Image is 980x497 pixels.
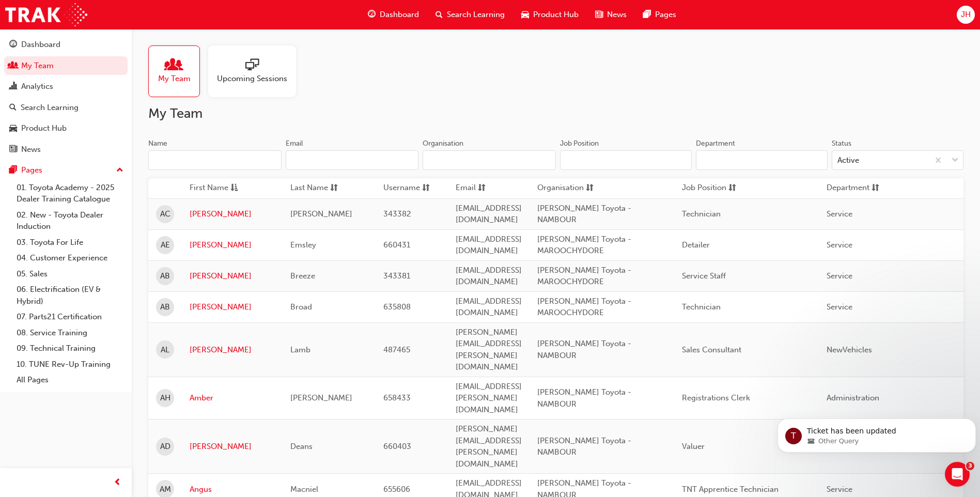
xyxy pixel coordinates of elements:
[160,484,171,495] span: AM
[827,240,852,250] span: Service
[148,138,167,149] div: Name
[696,150,828,170] input: Department
[435,8,443,21] span: search-icon
[4,161,128,180] button: Pages
[427,4,513,25] a: search-iconSearch Learning
[447,9,505,21] span: Search Learning
[290,182,347,195] button: Last Namesorting-icon
[190,344,275,356] a: [PERSON_NAME]
[160,270,170,282] span: AB
[12,282,128,309] a: 06. Electrification (EV & Hybrid)
[330,182,338,195] span: sorting-icon
[456,328,522,372] span: [PERSON_NAME][EMAIL_ADDRESS][PERSON_NAME][DOMAIN_NAME]
[9,61,17,71] span: people-icon
[682,209,721,219] span: Technician
[383,182,440,195] button: Usernamesorting-icon
[12,356,128,372] a: 10. TUNE Rev-Up Training
[560,138,599,149] div: Job Position
[478,182,486,195] span: sorting-icon
[9,124,17,133] span: car-icon
[682,345,741,354] span: Sales Consultant
[12,180,128,207] a: 01. Toyota Academy - 2025 Dealer Training Catalogue
[21,81,53,92] div: Analytics
[456,266,522,287] span: [EMAIL_ADDRESS][DOMAIN_NAME]
[521,8,529,21] span: car-icon
[537,297,631,318] span: [PERSON_NAME] Toyota - MAROOCHYDORE
[21,164,42,176] div: Pages
[9,82,17,91] span: chart-icon
[682,271,726,281] span: Service Staff
[9,103,17,113] span: search-icon
[190,441,275,453] a: [PERSON_NAME]
[12,266,128,282] a: 05. Sales
[827,485,852,494] span: Service
[682,182,739,195] button: Job Positionsorting-icon
[682,182,726,195] span: Job Position
[158,73,191,85] span: My Team
[12,207,128,235] a: 02. New - Toyota Dealer Induction
[655,9,676,21] span: Pages
[12,325,128,341] a: 08. Service Training
[383,302,411,312] span: 635808
[586,182,594,195] span: sorting-icon
[728,182,736,195] span: sorting-icon
[21,39,60,51] div: Dashboard
[682,442,705,451] span: Valuer
[290,302,312,312] span: Broad
[827,209,852,219] span: Service
[456,204,522,225] span: [EMAIL_ADDRESS][DOMAIN_NAME]
[607,9,627,21] span: News
[383,393,411,402] span: 658433
[190,270,275,282] a: [PERSON_NAME]
[160,392,170,404] span: AH
[383,209,411,219] span: 343382
[148,105,963,122] h2: My Team
[456,297,522,318] span: [EMAIL_ADDRESS][DOMAIN_NAME]
[9,145,17,154] span: news-icon
[286,150,419,170] input: Email
[190,484,275,495] a: Angus
[290,442,313,451] span: Deans
[290,485,318,494] span: Macniel
[360,4,427,25] a: guage-iconDashboard
[9,40,17,50] span: guage-icon
[380,9,419,21] span: Dashboard
[4,56,128,75] a: My Team
[290,393,352,402] span: [PERSON_NAME]
[537,235,631,256] span: [PERSON_NAME] Toyota - MAROOCHYDORE
[832,138,851,149] div: Status
[422,182,430,195] span: sorting-icon
[290,345,310,354] span: Lamb
[208,45,304,97] a: Upcoming Sessions
[116,164,123,177] span: up-icon
[160,301,170,313] span: AB
[230,182,238,195] span: asc-icon
[4,119,128,138] a: Product Hub
[21,102,79,114] div: Search Learning
[827,345,872,354] span: NewVehicles
[12,340,128,356] a: 09. Technical Training
[537,204,631,225] span: [PERSON_NAME] Toyota - NAMBOUR
[537,387,631,409] span: [PERSON_NAME] Toyota - NAMBOUR
[513,4,587,25] a: car-iconProduct Hub
[635,4,685,25] a: pages-iconPages
[290,271,315,281] span: Breeze
[383,485,410,494] span: 655606
[456,235,522,256] span: [EMAIL_ADDRESS][DOMAIN_NAME]
[190,392,275,404] a: Amber
[12,309,128,325] a: 07. Parts21 Certification
[952,154,959,167] span: down-icon
[383,182,420,195] span: Username
[827,182,869,195] span: Department
[827,393,879,402] span: Administration
[290,240,316,250] span: Emsley
[290,182,328,195] span: Last Name
[837,154,859,166] div: Active
[12,235,128,251] a: 03. Toyota For Life
[537,182,594,195] button: Organisationsorting-icon
[537,182,584,195] span: Organisation
[961,9,971,21] span: JH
